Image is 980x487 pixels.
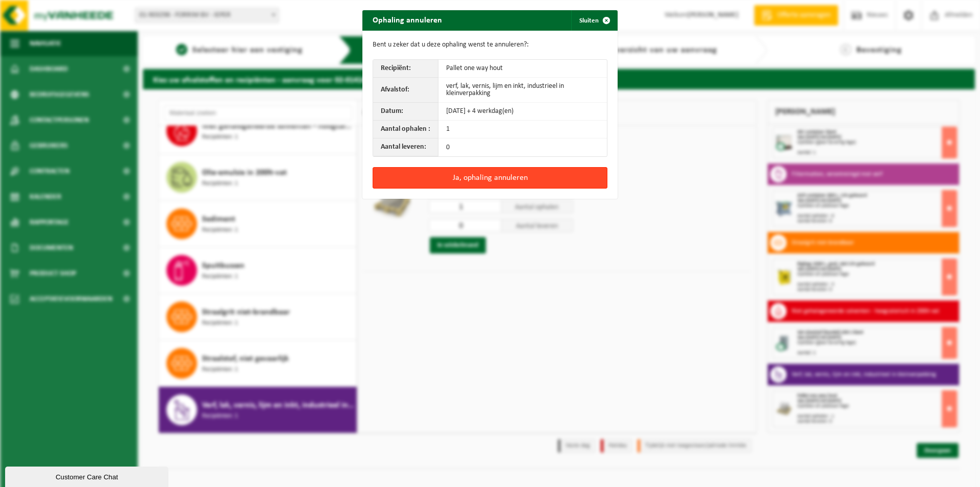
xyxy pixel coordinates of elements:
[373,41,607,49] p: Bent u zeker dat u deze ophaling wenst te annuleren?:
[438,138,607,156] td: 0
[373,121,438,138] th: Aantal ophalen :
[571,10,617,31] button: Sluiten
[5,465,170,487] iframe: chat widget
[438,121,607,138] td: 1
[438,103,607,121] td: [DATE] + 4 werkdag(en)
[373,60,438,78] th: Recipiënt:
[373,103,438,121] th: Datum:
[438,78,607,103] td: verf, lak, vernis, lijm en inkt, industrieel in kleinverpakking
[373,167,607,189] button: Ja, ophaling annuleren
[362,10,452,30] h2: Ophaling annuleren
[373,138,438,156] th: Aantal leveren:
[438,60,607,78] td: Pallet one way hout
[373,78,438,103] th: Afvalstof:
